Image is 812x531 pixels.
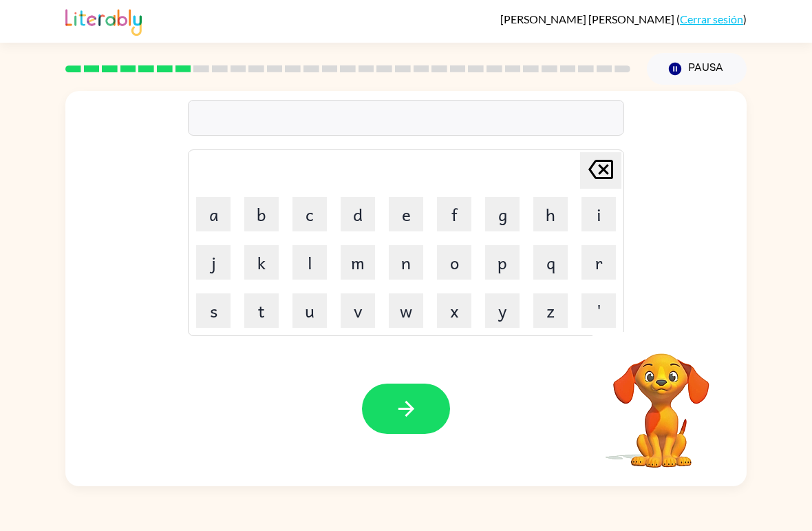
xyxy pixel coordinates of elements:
[389,293,423,328] button: w
[581,245,616,280] button: r
[533,245,568,280] button: q
[500,12,676,25] span: [PERSON_NAME] [PERSON_NAME]
[389,245,423,280] button: n
[292,245,327,280] button: l
[196,293,231,328] button: s
[485,293,520,328] button: y
[500,12,747,25] div: ( )
[581,197,616,231] button: i
[292,293,327,328] button: u
[437,245,471,280] button: o
[437,197,471,231] button: f
[485,197,520,231] button: g
[196,245,231,280] button: j
[196,197,231,231] button: a
[680,12,743,25] a: Cerrar sesión
[244,293,279,328] button: t
[533,293,568,328] button: z
[533,197,568,231] button: h
[341,245,375,280] button: m
[485,245,520,280] button: p
[389,197,423,231] button: e
[292,197,327,231] button: c
[65,6,142,36] img: Literably
[244,197,279,231] button: b
[592,332,730,470] video: Tu navegador debe admitir la reproducción de archivos .mp4 para usar Literably. Intenta usar otro...
[244,245,279,280] button: k
[341,293,375,328] button: v
[437,293,471,328] button: x
[581,293,616,328] button: '
[647,53,747,85] button: Pausa
[341,197,375,231] button: d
